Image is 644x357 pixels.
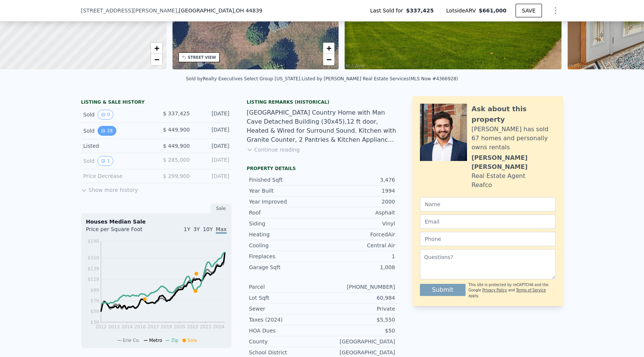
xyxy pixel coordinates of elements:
[200,324,212,329] tspan: 2023
[249,220,322,227] div: Siding
[98,126,116,136] button: View historical data
[249,349,322,356] div: School District
[548,3,563,18] button: Show Options
[196,156,229,166] div: [DATE]
[322,220,395,227] div: Vinyl
[81,99,232,107] div: LISTING & SALE HISTORY
[249,338,322,345] div: County
[249,327,322,334] div: HOA Dues
[322,198,395,205] div: 2000
[322,294,395,302] div: 60,984
[163,157,190,163] span: $ 285,000
[323,54,334,65] a: Zoom out
[322,327,395,334] div: $50
[83,142,150,150] div: Listed
[249,316,322,323] div: Taxes (2024)
[322,264,395,271] div: 1,008
[322,187,395,195] div: 1994
[247,165,397,172] div: Property details
[249,242,322,249] div: Cooling
[98,110,113,120] button: View historical data
[87,255,99,260] tspan: $159
[322,242,395,249] div: Central Air
[188,55,216,60] div: STREET VIEW
[163,127,190,133] span: $ 449,900
[171,338,178,343] span: Zip
[87,239,99,244] tspan: $190
[472,181,492,190] div: Reafco
[213,324,224,329] tspan: 2024
[211,204,232,213] div: Sale
[420,197,555,211] input: Name
[370,7,406,14] span: Last Sold for
[302,76,458,81] div: Listed by [PERSON_NAME] Real Estate Services (MLS Now #4366928)
[249,187,322,195] div: Year Built
[323,43,334,54] a: Zoom in
[87,266,99,271] tspan: $139
[446,7,479,14] span: Lotside ARV
[90,309,99,314] tspan: $59
[322,231,395,238] div: ForcedAir
[196,110,229,120] div: [DATE]
[234,8,262,14] span: , OH 44839
[148,324,159,329] tspan: 2017
[216,226,227,234] span: Max
[322,316,395,323] div: $5,550
[163,143,190,149] span: $ 449,900
[482,288,507,292] a: Privacy Policy
[420,284,465,296] button: Submit
[108,324,120,329] tspan: 2013
[249,176,322,184] div: Finished Sqft
[322,349,395,356] div: [GEOGRAPHIC_DATA]
[154,55,159,64] span: −
[163,110,190,116] span: $ 337,425
[406,7,434,14] span: $337,425
[420,232,555,246] input: Phone
[472,153,555,172] div: [PERSON_NAME] [PERSON_NAME]
[154,43,159,53] span: +
[123,338,140,343] span: Erie Co.
[188,338,197,343] span: Sale
[249,231,322,238] div: Heating
[90,288,99,293] tspan: $99
[174,324,185,329] tspan: 2020
[149,338,162,343] span: Metro
[327,43,331,53] span: +
[322,305,395,313] div: Private
[472,125,555,152] div: [PERSON_NAME] has sold 67 homes and personally owns rentals
[247,108,397,144] div: [GEOGRAPHIC_DATA] Country Home with Man Cave Detached Building (30x45),12 ft door, Heated & Wired...
[479,8,507,14] span: $661,000
[469,282,555,299] div: This site is protected by reCAPTCHA and the Google and apply.
[472,104,555,125] div: Ask about this property
[177,7,262,14] span: , [GEOGRAPHIC_DATA]
[249,253,322,260] div: Fireplaces
[86,218,227,225] div: Houses Median Sale
[249,209,322,216] div: Roof
[322,253,395,260] div: 1
[81,7,177,14] span: [STREET_ADDRESS][PERSON_NAME]
[186,76,302,81] div: Sold by Realty Executives Select Group [US_STATE] .
[420,215,555,229] input: Email
[83,172,150,180] div: Price Decrease
[184,226,190,232] span: 1Y
[203,226,213,232] span: 10Y
[151,54,162,65] a: Zoom out
[134,324,146,329] tspan: 2016
[516,4,542,17] button: SAVE
[249,198,322,205] div: Year Improved
[83,126,150,136] div: Sold
[90,298,99,303] tspan: $79
[322,338,395,345] div: [GEOGRAPHIC_DATA]
[249,283,322,291] div: Parcel
[83,156,150,166] div: Sold
[81,183,138,194] button: Show more history
[86,225,156,237] div: Price per Square Foot
[196,172,229,180] div: [DATE]
[196,126,229,136] div: [DATE]
[193,226,200,232] span: 3Y
[322,283,395,291] div: [PHONE_NUMBER]
[90,320,99,325] tspan: $39
[327,55,331,64] span: −
[163,173,190,179] span: $ 299,900
[160,324,172,329] tspan: 2019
